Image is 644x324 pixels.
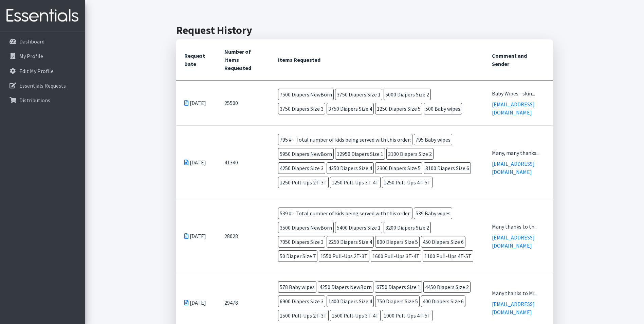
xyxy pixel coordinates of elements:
[270,39,484,80] th: Items Requested
[371,250,421,262] span: 1600 Pull-Ups 3T-4T
[3,35,82,48] a: Dashboard
[3,4,82,27] img: HumanEssentials
[216,39,270,80] th: Number of Items Requested
[319,250,369,262] span: 1550 Pull-Ups 2T-3T
[375,281,422,293] span: 6750 Diapers Size 1
[424,162,471,174] span: 3100 Diapers Size 6
[278,134,412,145] span: 795 # - Total number of kids being served with this order:
[278,310,329,321] span: 1500 Pull-Ups 2T-3T
[3,79,82,92] a: Essentials Requests
[176,24,553,37] h2: Request History
[414,208,452,219] span: 539 Baby wipes
[216,80,270,125] td: 25500
[19,97,50,104] p: Distributions
[330,310,381,321] span: 1500 Pull-Ups 3T-4T
[327,236,374,248] span: 2250 Diapers Size 4
[278,103,325,114] span: 3750 Diapers Size 3
[327,295,374,307] span: 1400 Diapers Size 4
[3,64,82,78] a: Edit My Profile
[375,295,420,307] span: 750 Diapers Size 5
[492,234,535,249] a: [EMAIL_ADDRESS][DOMAIN_NAME]
[278,222,334,233] span: 3500 Diapers NewBorn
[19,38,44,45] p: Dashboard
[278,177,329,188] span: 1250 Pull-Ups 2T-3T
[278,148,334,160] span: 5950 Diapers NewBorn
[382,177,433,188] span: 1250 Pull-Ups 4T-5T
[492,222,545,231] div: Many thanks to th...
[492,289,545,297] div: Many thanks to Mi...
[382,310,433,321] span: 1000 Pull-Ups 4T-5T
[327,162,374,174] span: 4350 Diapers Size 4
[414,134,452,145] span: 795 Baby wipes
[335,222,382,233] span: 5400 Diapers Size 1
[335,148,385,160] span: 12950 Diapers Size 1
[384,89,431,100] span: 5000 Diapers Size 2
[330,177,381,188] span: 1250 Pull-Ups 3T-4T
[278,250,317,262] span: 50 Diaper Size 7
[19,82,66,89] p: Essentials Requests
[423,281,471,293] span: 4450 Diapers Size 2
[216,199,270,273] td: 28028
[421,295,465,307] span: 400 Diapers Size 6
[421,236,465,248] span: 450 Diapers Size 6
[19,68,54,74] p: Edit My Profile
[278,89,334,100] span: 7500 Diapers NewBorn
[278,281,316,293] span: 578 Baby wipes
[19,53,43,59] p: My Profile
[423,250,473,262] span: 1100 Pull-Ups 4T-5T
[278,295,325,307] span: 6900 Diapers Size 3
[375,162,422,174] span: 2300 Diapers Size 5
[386,148,434,160] span: 3100 Diapers Size 2
[492,149,545,157] div: Many, many thanks...
[318,281,373,293] span: 4250 Diapers NewBorn
[176,39,216,80] th: Request Date
[3,93,82,107] a: Distributions
[335,89,382,100] span: 3750 Diapers Size 1
[278,208,412,219] span: 539 # - Total number of kids being served with this order:
[176,80,216,125] td: [DATE]
[492,101,535,116] a: [EMAIL_ADDRESS][DOMAIN_NAME]
[216,125,270,199] td: 41340
[176,125,216,199] td: [DATE]
[278,162,325,174] span: 4250 Diapers Size 3
[484,39,553,80] th: Comment and Sender
[375,103,422,114] span: 1250 Diapers Size 5
[424,103,462,114] span: 500 Baby wipes
[384,222,431,233] span: 3200 Diapers Size 2
[278,236,325,248] span: 7050 Diapers Size 3
[3,49,82,63] a: My Profile
[492,301,535,316] a: [EMAIL_ADDRESS][DOMAIN_NAME]
[327,103,374,114] span: 3750 Diapers Size 4
[492,89,545,97] div: Baby Wipes - skin...
[375,236,420,248] span: 800 Diapers Size 5
[492,160,535,175] a: [EMAIL_ADDRESS][DOMAIN_NAME]
[176,199,216,273] td: [DATE]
